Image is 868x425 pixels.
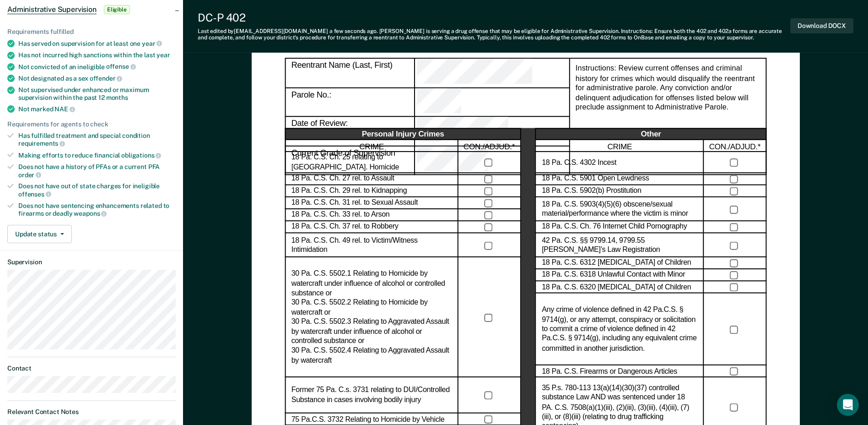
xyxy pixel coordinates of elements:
span: offenses [18,191,51,198]
label: 18 Pa. C.S. 6312 [MEDICAL_DATA] of Children [542,258,691,268]
label: 18 Pa. C.S. Ch. 49 rel. to Victim/Witness Intimidation [291,236,452,255]
div: Parole No.: [415,88,569,117]
label: 18 Pa. C.S. 6318 Unlawful Contact with Minor [542,271,685,280]
label: 18 Pa. C.S. Ch. 29 rel. to Kidnapping [291,186,407,196]
dt: Supervision [7,258,176,266]
label: 18 Pa. C.S. 5901 Open Lewdness [542,174,649,184]
label: 18 Pa. C.S. 6320 [MEDICAL_DATA] of Children [542,283,691,292]
label: 18 Pa. C.S. Ch. 27 rel. to Assault [291,174,394,184]
div: Requirements fulfilled [7,28,176,36]
dt: Relevant Contact Notes [7,408,176,416]
div: Has fulfilled treatment and special condition [18,132,176,147]
label: 18 Pa. C.S. 5903(4)(5)(6) obscene/sexual material/performance where the victim is minor [542,200,697,219]
span: requirements [18,140,65,147]
div: Not convicted of an ineligible [18,63,176,71]
label: 75 Pa.C.S. 3732 Relating to Homicide by Vehicle [291,414,444,424]
label: 18 Pa. C.S. Ch. 25 relating to [GEOGRAPHIC_DATA]. Homicide [291,153,452,172]
div: CRIME [535,140,704,152]
label: 18 Pa. C.S. Ch. 37 rel. to Robbery [291,223,398,232]
span: a few seconds ago [329,28,377,34]
div: DC-P 402 [198,11,790,24]
button: Download DOCX [790,18,853,33]
span: offender [90,75,123,82]
span: obligations [121,152,161,159]
div: Parole No.: [285,88,415,117]
div: CRIME [285,140,458,152]
div: Other [535,128,766,140]
div: Reentrant Name (Last, First) [285,58,415,88]
div: Not supervised under enhanced or maximum supervision within the past 12 [18,86,176,102]
div: Making efforts to reduce financial [18,151,176,159]
button: Update status [7,225,72,243]
label: Former 75 Pa. C.s. 3731 relating to DUI/Controlled Substance in cases involving bodily injury [291,386,452,405]
label: 42 Pa. C.S. §§ 9799.14, 9799.55 [PERSON_NAME]’s Law Registration [542,236,697,255]
span: Administrative Supervision [7,5,97,14]
span: year [156,51,170,59]
dt: Contact [7,365,176,372]
div: Personal Injury Crimes [285,128,521,140]
span: Eligible [104,5,130,14]
div: Open Intercom Messenger [837,394,859,416]
div: Instructions: Review current offenses and criminal history for crimes which would disqualify the ... [569,58,766,175]
div: Does not have out of state charges for ineligible [18,182,176,198]
div: Not marked [18,105,176,113]
div: CON./ADJUD.* [458,140,521,152]
div: Last edited by [EMAIL_ADDRESS][DOMAIN_NAME] . [PERSON_NAME] is serving a drug offense that may be... [198,28,790,41]
div: Not designated as a sex [18,74,176,82]
label: Any crime of violence defined in 42 Pa.C.S. § 9714(g), or any attempt, conspiracy or solicitation... [542,305,697,354]
div: CON./ADJUD.* [704,140,766,152]
span: year [142,40,162,47]
span: NAE [54,105,75,113]
label: 18 Pa. C.S. Ch. 33 rel. to Arson [291,210,389,220]
div: Reentrant Name (Last, First) [415,58,569,88]
label: 18 Pa. C.S. Firearms or Dangerous Articles [542,367,677,376]
span: weapons [74,210,107,217]
label: 18 Pa. C.S. 4302 Incest [542,158,616,168]
span: offense [106,63,136,70]
div: Date of Review: [285,117,415,146]
div: Does not have sentencing enhancements related to firearms or deadly [18,202,176,218]
div: Has not incurred high sanctions within the last [18,51,176,59]
span: months [106,94,128,101]
label: 18 Pa. C.S. Ch. 31 rel. to Sexual Assault [291,198,417,208]
label: 18 Pa. C.S. Ch. 76 Internet Child Pornography [542,223,687,232]
div: Has served on supervision for at least one [18,39,176,48]
div: Requirements for agents to check [7,120,176,128]
label: 18 Pa. C.S. 5902(b) Prostitution [542,186,642,196]
label: 30 Pa. C.S. 5502.1 Relating to Homicide by watercraft under influence of alcohol or controlled su... [291,269,452,365]
div: Does not have a history of PFAs or a current PFA order [18,163,176,179]
div: Date of Review: [415,117,569,146]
